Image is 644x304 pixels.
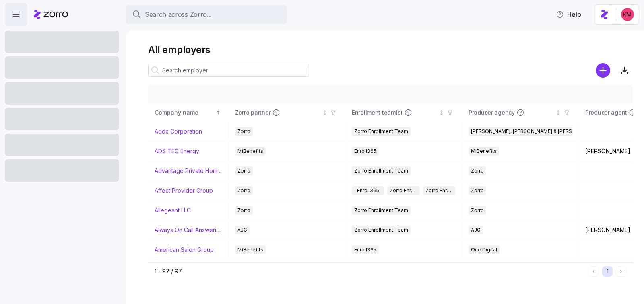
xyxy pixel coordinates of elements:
a: Always On Call Answering Service [155,226,222,234]
span: Zorro Enrollment Team [390,186,417,195]
span: MiBenefits [471,147,497,156]
button: Previous page [588,266,599,277]
span: Enroll365 [354,147,376,156]
span: Producer agency [469,109,515,117]
div: Sorted ascending [215,110,221,115]
span: [PERSON_NAME], [PERSON_NAME] & [PERSON_NAME] [471,127,597,136]
a: ADS TEC Energy [155,147,199,155]
span: AJG [471,226,481,234]
span: Enrollment team(s) [352,109,402,117]
span: One Digital [471,245,497,254]
span: Search across Zorro... [145,10,211,20]
a: Affect Provider Group [155,187,213,195]
img: 8fbd33f679504da1795a6676107ffb9e [621,8,634,21]
div: Not sorted [322,110,328,115]
a: Allegeant LLC [155,206,191,214]
span: Enroll365 [354,245,376,254]
button: Search across Zorro... [126,5,287,24]
span: Zorro Enrollment Team [354,166,408,175]
span: MiBenefits [237,147,263,156]
span: Zorro [237,206,250,215]
th: Enrollment team(s)Not sorted [345,103,462,122]
a: Addx Corporation [155,127,202,136]
span: Zorro Enrollment Team [354,226,408,234]
div: Not sorted [555,110,561,115]
span: Zorro [237,186,250,195]
th: Company nameSorted ascending [148,103,229,122]
span: Zorro [237,127,250,136]
button: Next page [616,266,626,277]
span: Zorro [237,166,250,175]
span: AJG [237,226,247,234]
a: American Salon Group [155,246,214,254]
span: Zorro Enrollment Team [354,127,408,136]
div: Company name [155,108,214,117]
div: Not sorted [439,110,444,115]
h1: All employers [148,43,633,56]
svg: add icon [596,63,610,78]
th: Producer agencyNot sorted [462,103,579,122]
span: Zorro [471,186,484,195]
th: Zorro partnerNot sorted [229,103,345,122]
button: 1 [602,266,613,277]
span: Zorro Enrollment Experts [425,186,453,195]
button: Help [549,6,588,23]
span: Enroll365 [357,186,379,195]
span: Zorro [471,166,484,175]
a: Advantage Private Home Care [155,167,222,175]
span: Zorro Enrollment Team [354,206,408,215]
span: Zorro [471,206,484,215]
input: Search employer [148,64,309,77]
span: MiBenefits [237,245,263,254]
span: Producer agent [585,109,627,117]
div: 1 - 97 / 97 [155,267,585,275]
span: Help [556,10,581,19]
span: Zorro partner [235,109,270,117]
